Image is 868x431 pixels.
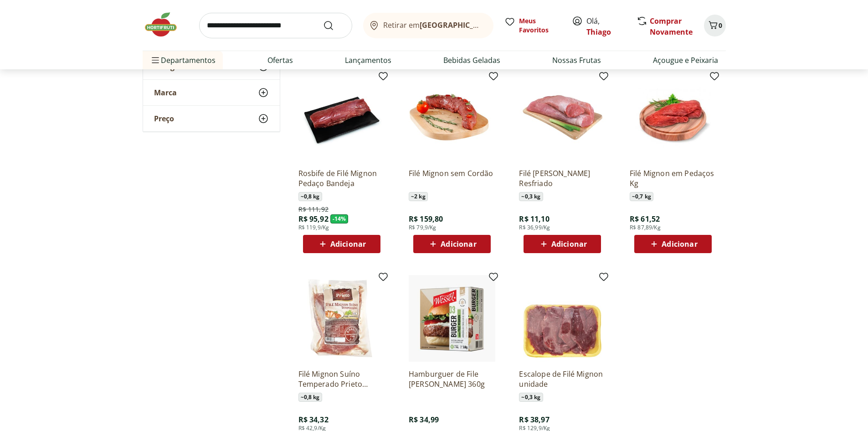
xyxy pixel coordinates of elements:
[519,192,543,201] span: ~ 0,3 kg
[298,168,385,188] a: Rosbife de Filé Mignon Pedaço Bandeja
[298,393,322,402] span: ~ 0,8 kg
[298,224,329,231] span: R$ 119,9/Kg
[441,240,476,248] span: Adicionar
[552,55,601,66] a: Nossas Frutas
[519,16,561,35] span: Meus Favoritos
[383,21,484,29] span: Retirar em
[630,168,716,188] a: Filé Mignon em Pedaços Kg
[143,80,280,105] button: Marca
[154,88,177,97] span: Marca
[298,192,322,201] span: ~ 0,8 kg
[630,74,716,161] img: Filé Mignon em Pedaços Kg
[519,415,549,425] span: R$ 38,97
[586,27,611,37] a: Thiago
[323,20,345,31] button: Submit Search
[519,393,543,402] span: ~ 0,3 kg
[519,224,550,231] span: R$ 36,99/Kg
[150,49,161,71] button: Menu
[504,16,561,35] a: Meus Favoritos
[345,55,391,66] a: Lançamentos
[409,74,495,161] img: Filé Mignon sem Cordão
[409,214,443,224] span: R$ 159,80
[298,74,385,161] img: Rosbife de Filé Mignon Pedaço Bandeja
[586,16,627,37] span: Olá,
[298,275,385,362] img: Filé Mignon Suíno Temperado Prieto Unidade
[630,214,660,224] span: R$ 61,52
[298,214,329,224] span: R$ 95,92
[420,20,573,30] b: [GEOGRAPHIC_DATA]/[GEOGRAPHIC_DATA]
[519,369,606,389] a: Escalope de Filé Mignon unidade
[330,240,366,248] span: Adicionar
[154,114,174,123] span: Preço
[298,415,329,425] span: R$ 34,32
[519,275,606,362] img: Escalope de Filé Mignon unidade
[519,74,606,161] img: Filé Mignon Suíno Resfriado
[704,15,726,36] button: Carrinho
[519,214,549,224] span: R$ 11,10
[298,205,329,214] span: R$ 111,92
[413,235,491,253] button: Adicionar
[199,13,352,38] input: search
[363,13,493,38] button: Retirar em[GEOGRAPHIC_DATA]/[GEOGRAPHIC_DATA]
[143,11,188,38] img: Hortifruti
[409,415,439,425] span: R$ 34,99
[409,369,495,389] a: Hamburguer de File [PERSON_NAME] 360g
[630,224,661,231] span: R$ 87,89/Kg
[267,55,293,66] a: Ofertas
[409,192,428,201] span: ~ 2 kg
[519,168,606,188] a: Filé [PERSON_NAME] Resfriado
[330,214,349,223] span: - 14 %
[150,49,216,71] span: Departamentos
[409,275,495,362] img: Hamburguer de File Mignon Wessel 360g
[650,16,693,37] a: Comprar Novamente
[630,192,653,201] span: ~ 0,7 kg
[653,55,718,66] a: Açougue e Peixaria
[409,168,495,188] a: Filé Mignon sem Cordão
[409,224,437,231] span: R$ 79,9/Kg
[443,55,500,66] a: Bebidas Geladas
[634,235,712,253] button: Adicionar
[719,21,722,30] span: 0
[662,240,697,248] span: Adicionar
[298,369,385,389] a: Filé Mignon Suíno Temperado Prieto Unidade
[551,240,587,248] span: Adicionar
[303,235,380,253] button: Adicionar
[143,106,280,131] button: Preço
[524,235,601,253] button: Adicionar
